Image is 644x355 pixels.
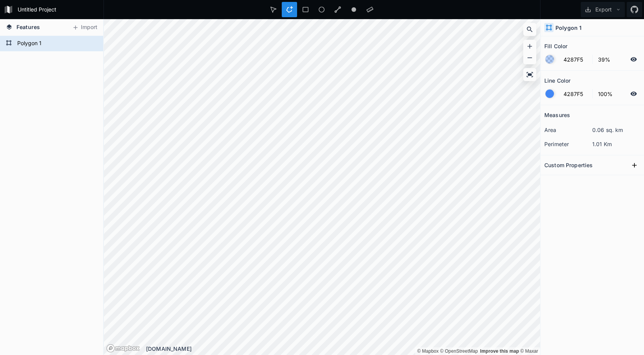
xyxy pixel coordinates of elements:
a: Map feedback [480,348,519,354]
h2: Measures [544,109,570,121]
a: Maxar [521,348,539,354]
dd: 0.06 sq. km [592,126,640,134]
button: Export [581,2,625,17]
a: OpenStreetMap [440,348,478,354]
div: [DOMAIN_NAME] [146,345,540,353]
h2: Line Color [544,75,570,86]
dt: perimeter [544,140,592,148]
h4: Polygon 1 [555,24,582,32]
span: Features [16,23,40,31]
dt: area [544,126,592,134]
a: Mapbox logo [106,344,140,353]
button: Import [68,21,101,34]
h2: Custom Properties [544,159,593,171]
dd: 1.01 Km [592,140,640,148]
h2: Fill Color [544,40,567,52]
a: Mapbox [417,348,439,354]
